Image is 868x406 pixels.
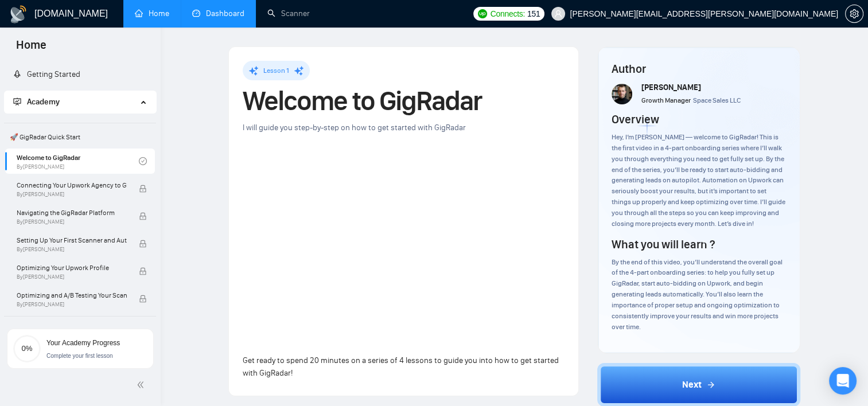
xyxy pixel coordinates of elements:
span: Optimizing Your Upwork Profile [17,262,127,274]
span: lock [139,295,147,303]
span: 🚀 GigRadar Quick Start [5,126,155,149]
span: Optimizing and A/B Testing Your Scanner for Better Results [17,290,127,301]
span: Academy [13,97,60,107]
span: Your Academy Progress [46,339,120,347]
span: Space Sales LLC [693,96,741,104]
span: Setting Up Your First Scanner and Auto-Bidder [17,235,127,246]
a: Welcome to GigRadarBy[PERSON_NAME] [17,149,139,174]
div: Open Intercom Messenger [829,367,857,395]
span: Connects: [491,7,525,20]
span: Connecting Your Upwork Agency to GigRadar [17,179,127,191]
img: upwork-logo.png [478,9,487,18]
span: By [PERSON_NAME] [17,274,127,280]
span: check-circle [139,157,147,165]
span: fund-projection-screen [13,97,21,106]
a: homeHome [135,9,169,18]
span: lock [139,185,147,193]
span: double-left [137,379,148,391]
div: Hey, I’m [PERSON_NAME] — welcome to GigRadar! This is the first video in a 4-part onboarding seri... [612,132,786,229]
span: Growth Manager [641,96,691,104]
span: Academy [27,97,60,107]
span: Lesson 1 [263,67,289,75]
a: rocketGetting Started [13,69,80,79]
span: By [PERSON_NAME] [17,301,127,308]
li: Getting Started [4,63,156,86]
img: vlad-t.jpg [612,84,632,104]
h4: Overview [612,111,659,127]
a: dashboardDashboard [192,9,244,18]
span: By [PERSON_NAME] [17,246,127,253]
a: searchScanner [267,9,310,18]
h1: Welcome to GigRadar [243,88,565,114]
span: user [554,10,562,18]
span: I will guide you step-by-step on how to get started with GigRadar [243,123,466,132]
span: lock [139,267,147,275]
div: By the end of this video, you’ll understand the overall goal of the 4-part onboarding series: to ... [612,257,786,333]
span: Navigating the GigRadar Platform [17,207,127,218]
span: Next [682,378,702,392]
span: Complete your first lesson [46,353,113,359]
button: setting [845,5,863,23]
span: 151 [527,7,540,20]
span: setting [846,9,863,18]
span: [PERSON_NAME] [641,83,701,92]
img: logo [9,5,28,24]
span: By [PERSON_NAME] [17,218,127,225]
span: lock [139,212,147,220]
span: By [PERSON_NAME] [17,191,127,198]
span: lock [139,240,147,248]
span: 0% [13,345,41,352]
a: setting [845,9,863,18]
span: Get ready to spend 20 minutes on a series of 4 lessons to guide you into how to get started with ... [243,356,559,378]
span: Home [7,37,56,61]
h4: What you will learn ? [612,236,715,252]
h4: Author [612,61,786,77]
